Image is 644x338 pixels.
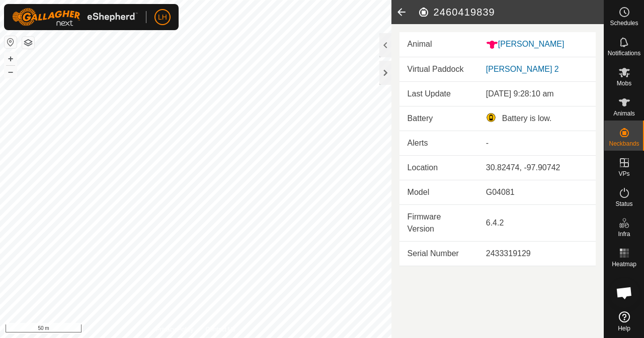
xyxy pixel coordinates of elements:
button: – [5,66,17,78]
button: Map Layers [22,37,34,49]
td: Last Update [399,82,478,106]
div: Battery is low. [486,112,588,125]
button: + [5,53,17,65]
td: Location [399,155,478,180]
td: Alerts [399,131,478,155]
td: Battery [399,106,478,131]
span: Animals [613,110,635,117]
span: Infra [618,231,630,237]
div: G04081 [486,186,588,198]
span: Help [618,325,630,331]
div: [DATE] 9:28:10 am [486,88,588,100]
td: Animal [399,32,478,57]
img: Gallagher Logo [12,8,138,26]
span: Mobs [617,80,631,86]
div: 6.4.2 [486,217,588,229]
span: Schedules [610,20,638,26]
td: Serial Number [399,241,478,266]
td: Firmware Version [399,204,478,241]
div: 2433319129 [486,248,588,260]
span: Heatmap [612,261,636,267]
span: Status [615,201,632,207]
a: Privacy Policy [156,325,194,334]
a: Contact Us [205,325,235,334]
a: [PERSON_NAME] 2 [486,65,559,73]
div: [PERSON_NAME] [486,38,588,51]
div: 30.82474, -97.90742 [486,162,588,174]
button: Reset Map [5,36,17,48]
h2: 2460419839 [418,6,604,18]
div: Open chat [609,278,639,308]
td: Model [399,180,478,204]
td: Virtual Paddock [399,57,478,82]
span: Neckbands [609,141,639,147]
a: Help [604,307,644,335]
td: - [478,131,596,155]
span: Notifications [608,50,640,56]
span: VPs [618,171,629,177]
span: LH [158,12,167,23]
